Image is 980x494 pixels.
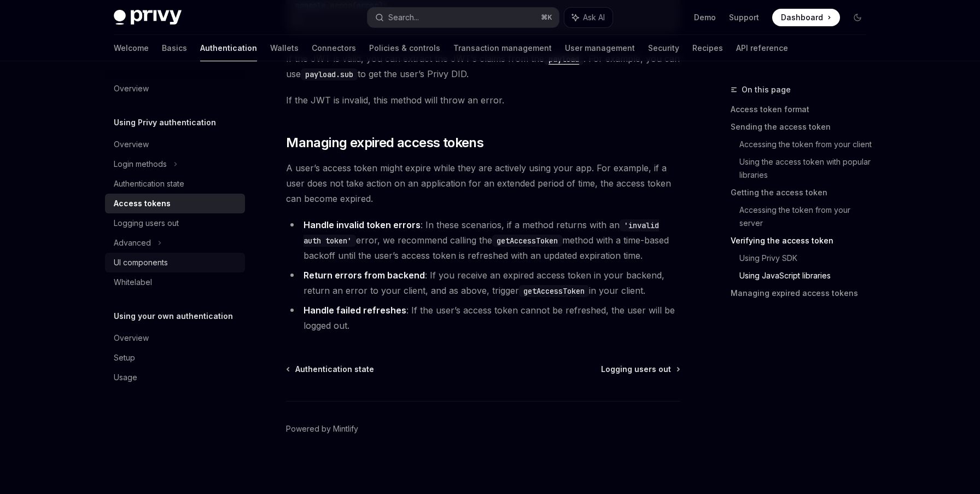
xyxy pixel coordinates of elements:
[544,53,584,64] a: payload
[114,276,152,289] div: Whitelabel
[731,232,875,249] a: Verifying the access token
[286,134,483,152] span: Managing expired access tokens
[114,256,168,269] div: UI components
[541,13,552,22] span: ⌘ K
[648,35,679,61] a: Security
[114,138,149,151] div: Overview
[200,35,257,61] a: Authentication
[736,35,788,61] a: API reference
[114,82,149,95] div: Overview
[692,35,723,61] a: Recipes
[114,236,151,249] div: Advanced
[114,116,216,129] h5: Using Privy authentication
[729,12,759,23] a: Support
[105,79,245,98] a: Overview
[114,197,171,210] div: Access tokens
[742,83,791,96] span: On this page
[304,219,659,247] code: 'invalid auth token'
[105,328,245,348] a: Overview
[739,201,875,232] a: Accessing the token from your server
[772,9,840,26] a: Dashboard
[519,285,589,297] code: getAccessToken
[105,368,245,387] a: Usage
[105,174,245,194] a: Authentication state
[162,35,187,61] a: Basics
[388,11,419,24] div: Search...
[286,217,680,263] li: : In these scenarios, if a method returns with an error, we recommend calling the method with a t...
[105,348,245,368] a: Setup
[731,284,875,302] a: Managing expired access tokens
[114,217,179,230] div: Logging users out
[731,184,875,201] a: Getting the access token
[114,158,167,171] div: Login methods
[739,136,875,153] a: Accessing the token from your client
[601,364,679,375] a: Logging users out
[301,68,358,80] code: payload.sub
[105,135,245,154] a: Overview
[114,371,137,384] div: Usage
[114,351,135,364] div: Setup
[287,364,374,375] a: Authentication state
[114,10,182,25] img: dark logo
[304,219,421,230] strong: Handle invalid token errors
[105,272,245,292] a: Whitelabel
[565,35,635,61] a: User management
[286,92,680,108] span: If the JWT is invalid, this method will throw an error.
[286,303,680,333] li: : If the user’s access token cannot be refreshed, the user will be logged out.
[694,12,716,23] a: Demo
[114,332,149,345] div: Overview
[105,253,245,272] a: UI components
[453,35,552,61] a: Transaction management
[544,53,584,65] code: payload
[367,8,559,27] button: Search...⌘K
[369,35,440,61] a: Policies & controls
[105,194,245,213] a: Access tokens
[114,177,184,190] div: Authentication state
[286,423,358,434] a: Powered by Mintlify
[739,153,875,184] a: Using the access token with popular libraries
[781,12,823,23] span: Dashboard
[286,268,680,298] li: : If you receive an expired access token in your backend, return an error to your client, and as ...
[583,12,605,23] span: Ask AI
[731,118,875,136] a: Sending the access token
[312,35,356,61] a: Connectors
[492,235,562,247] code: getAccessToken
[295,364,374,375] span: Authentication state
[304,270,425,281] strong: Return errors from backend
[849,9,866,26] button: Toggle dark mode
[270,35,299,61] a: Wallets
[304,305,406,316] strong: Handle failed refreshes
[114,310,233,323] h5: Using your own authentication
[601,364,671,375] span: Logging users out
[564,8,612,27] button: Ask AI
[114,35,149,61] a: Welcome
[739,267,875,284] a: Using JavaScript libraries
[739,249,875,267] a: Using Privy SDK
[105,213,245,233] a: Logging users out
[286,51,680,82] span: If the JWT is valid, you can extract the JWT’s claims from the . For example, you can use to get ...
[286,160,680,206] span: A user’s access token might expire while they are actively using your app. For example, if a user...
[731,101,875,118] a: Access token format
